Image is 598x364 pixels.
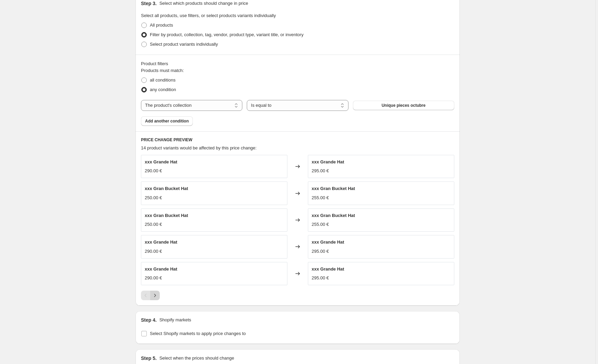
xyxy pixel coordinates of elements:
[145,239,177,245] span: xxx Grande Hat
[145,194,162,201] div: 250.00 €
[145,118,189,124] span: Add another condition
[145,186,188,191] span: xxx Gran Bucket Hat
[312,266,344,272] span: xxx Grande Hat
[141,60,454,67] div: Product filters
[150,331,246,336] span: Select Shopify markets to apply price changes to
[141,317,157,323] h2: Step 4.
[353,101,454,110] button: Unique pieces octubre
[312,213,355,218] span: xxx Gran Bucket Hat
[141,137,454,143] h6: PRICE CHANGE PREVIEW
[141,355,157,362] h2: Step 5.
[312,186,355,191] span: xxx Gran Bucket Hat
[312,239,344,245] span: xxx Grande Hat
[145,266,177,272] span: xxx Grande Hat
[312,168,329,174] div: 295.00 €
[150,23,173,28] span: All products
[312,248,329,255] div: 295.00 €
[150,77,175,83] span: all conditions
[141,145,257,150] span: 14 product variants would be affected by this price change:
[312,194,329,201] div: 255.00 €
[150,32,303,37] span: Filter by product, collection, tag, vendor, product type, variant title, or inventory
[145,168,162,174] div: 290.00 €
[145,275,162,281] div: 290.00 €
[141,291,160,300] nav: Pagination
[141,116,193,126] button: Add another condition
[159,317,191,323] p: Shopify markets
[312,221,329,228] div: 255.00 €
[382,103,426,108] span: Unique pieces octubre
[312,275,329,281] div: 295.00 €
[145,221,162,228] div: 250.00 €
[145,213,188,218] span: xxx Gran Bucket Hat
[145,159,177,164] span: xxx Grande Hat
[145,248,162,255] div: 290.00 €
[312,159,344,164] span: xxx Grande Hat
[150,291,160,300] button: Next
[159,355,234,362] p: Select when the prices should change
[141,68,184,73] span: Products must match:
[141,13,276,18] span: Select all products, use filters, or select products variants individually
[150,87,176,92] span: any condition
[150,42,218,47] span: Select product variants individually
